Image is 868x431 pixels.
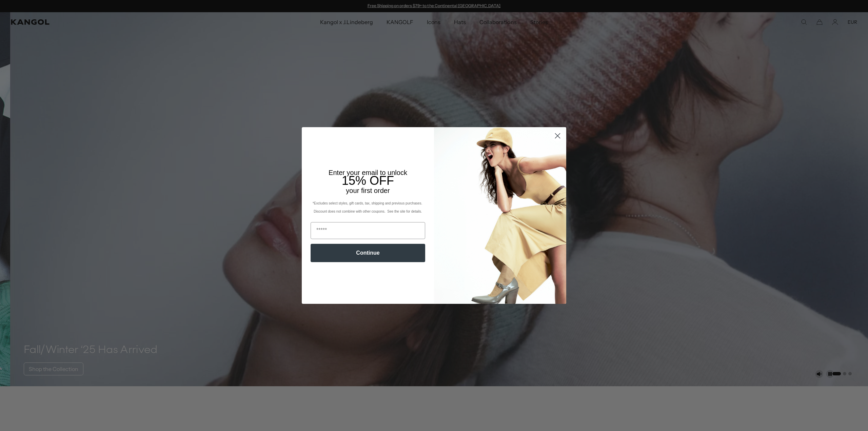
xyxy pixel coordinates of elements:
[329,169,407,176] span: Enter your email to unlock
[342,174,394,188] span: 15% OFF
[311,222,425,239] input: Email
[346,187,390,194] span: your first order
[434,127,566,303] img: 93be19ad-e773-4382-80b9-c9d740c9197f.jpeg
[313,201,423,213] span: *Excludes select styles, gift cards, tax, shipping and previous purchases. Discount does not comb...
[311,244,425,262] button: Continue
[552,130,564,142] button: Close dialog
